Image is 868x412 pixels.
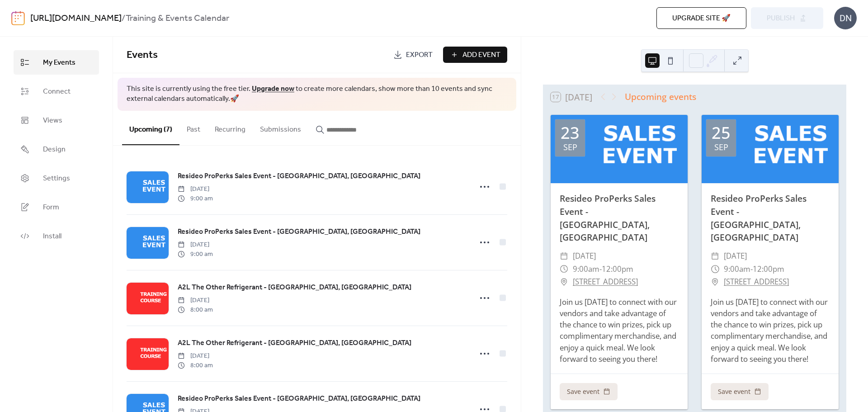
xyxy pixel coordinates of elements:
[714,143,728,151] div: Sep
[834,7,857,29] div: DN
[122,111,179,145] button: Upcoming (7)
[573,275,638,289] a: [STREET_ADDRESS]
[127,45,158,65] span: Events
[14,137,99,161] a: Design
[178,351,213,361] span: [DATE]
[179,111,208,144] button: Past
[178,337,411,349] a: A2L The Other Refrigerant - [GEOGRAPHIC_DATA], [GEOGRAPHIC_DATA]
[43,202,59,213] span: Form
[573,250,596,263] span: [DATE]
[14,50,99,75] a: My Events
[560,275,568,289] div: ​
[462,50,500,61] span: Add Event
[126,10,229,27] b: Training & Events Calendar
[724,250,747,263] span: [DATE]
[178,296,213,305] span: [DATE]
[43,144,66,155] span: Design
[178,250,213,259] span: 9:00 am
[14,195,99,219] a: Form
[625,90,696,104] div: Upcoming events
[178,185,213,194] span: [DATE]
[753,263,784,276] span: 12:00pm
[712,125,731,141] div: 25
[14,79,99,104] a: Connect
[43,231,61,242] span: Install
[122,10,126,27] b: /
[551,296,688,365] div: Join us [DATE] to connect with our vendors and take advantage of the chance to win prizes, pick u...
[178,393,420,404] span: Resideo ProPerks Sales Event - [GEOGRAPHIC_DATA], [GEOGRAPHIC_DATA]
[178,282,411,293] span: A2L The Other Refrigerant - [GEOGRAPHIC_DATA], [GEOGRAPHIC_DATA]
[724,275,789,289] a: [STREET_ADDRESS]
[14,108,99,133] a: Views
[563,143,577,151] div: Sep
[43,86,71,97] span: Connect
[711,383,769,400] button: Save event
[14,224,99,248] a: Install
[178,338,411,349] span: A2L The Other Refrigerant - [GEOGRAPHIC_DATA], [GEOGRAPHIC_DATA]
[750,263,753,276] span: -
[178,240,213,250] span: [DATE]
[178,227,420,237] span: Resideo ProPerks Sales Event - [GEOGRAPHIC_DATA], [GEOGRAPHIC_DATA]
[43,57,75,68] span: My Events
[178,305,213,315] span: 8:00 am
[178,194,213,204] span: 9:00 am
[560,250,568,263] div: ​
[178,226,420,238] a: Resideo ProPerks Sales Event - [GEOGRAPHIC_DATA], [GEOGRAPHIC_DATA]
[711,275,719,289] div: ​
[178,393,420,405] a: Resideo ProPerks Sales Event - [GEOGRAPHIC_DATA], [GEOGRAPHIC_DATA]
[178,361,213,370] span: 8:00 am
[711,250,719,263] div: ​
[599,263,602,276] span: -
[406,50,433,61] span: Export
[178,170,420,182] a: Resideo ProPerks Sales Event - [GEOGRAPHIC_DATA], [GEOGRAPHIC_DATA]
[672,13,731,24] span: Upgrade site 🚀
[560,383,618,400] button: Save event
[178,282,411,294] a: A2L The Other Refrigerant - [GEOGRAPHIC_DATA], [GEOGRAPHIC_DATA]
[702,192,839,244] div: Resideo ProPerks Sales Event - [GEOGRAPHIC_DATA], [GEOGRAPHIC_DATA]
[127,84,507,104] span: This site is currently using the free tier. to create more calendars, show more than 10 events an...
[561,125,580,141] div: 23
[387,47,439,63] a: Export
[602,263,633,276] span: 12:00pm
[14,166,99,190] a: Settings
[711,263,719,276] div: ​
[11,11,25,25] img: logo
[724,263,750,276] span: 9:00am
[551,192,688,244] div: Resideo ProPerks Sales Event - [GEOGRAPHIC_DATA], [GEOGRAPHIC_DATA]
[178,171,420,182] span: Resideo ProPerks Sales Event - [GEOGRAPHIC_DATA], [GEOGRAPHIC_DATA]
[208,111,253,144] button: Recurring
[443,47,507,63] button: Add Event
[253,111,308,144] button: Submissions
[43,115,62,126] span: Views
[252,82,294,96] a: Upgrade now
[573,263,599,276] span: 9:00am
[656,7,746,29] button: Upgrade site 🚀
[30,10,122,27] a: [URL][DOMAIN_NAME]
[702,296,839,365] div: Join us [DATE] to connect with our vendors and take advantage of the chance to win prizes, pick u...
[43,173,70,184] span: Settings
[560,263,568,276] div: ​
